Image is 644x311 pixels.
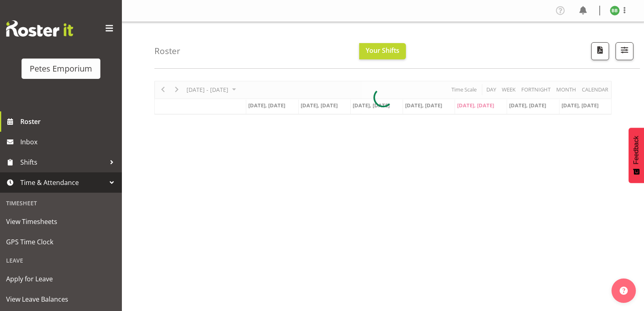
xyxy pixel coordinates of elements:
[633,136,640,164] span: Feedback
[629,128,644,183] button: Feedback - Show survey
[6,293,116,305] span: View Leave Balances
[20,156,106,168] span: Shifts
[610,6,620,15] img: beena-bist9974.jpg
[20,136,118,148] span: Inbox
[359,43,406,59] button: Your Shifts
[2,232,120,252] a: GPS Time Clock
[2,252,120,269] div: Leave
[616,42,633,60] button: Filter Shifts
[2,211,120,232] a: View Timesheets
[154,46,180,56] h4: Roster
[620,287,628,295] img: help-xxl-2.png
[591,42,609,60] button: Download a PDF of the roster according to the set date range.
[366,46,399,55] span: Your Shifts
[6,20,73,37] img: Rosterit website logo
[20,176,106,189] span: Time & Attendance
[2,289,120,309] a: View Leave Balances
[30,63,92,75] div: Petes Emporium
[6,236,116,248] span: GPS Time Clock
[6,273,116,285] span: Apply for Leave
[6,215,116,228] span: View Timesheets
[2,195,120,211] div: Timesheet
[2,269,120,289] a: Apply for Leave
[20,115,118,128] span: Roster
